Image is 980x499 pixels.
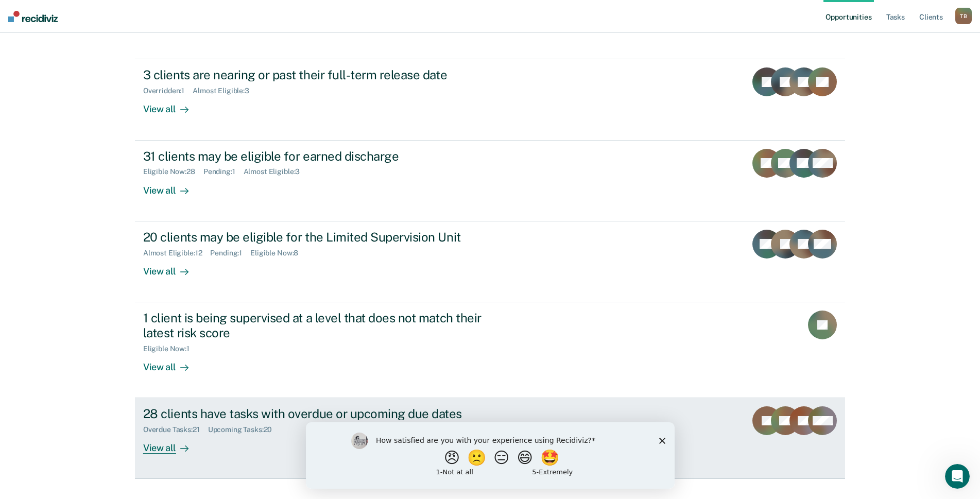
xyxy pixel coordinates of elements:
div: 31 clients may be eligible for earned discharge [143,149,505,164]
div: View all [143,95,201,115]
iframe: Intercom live chat [945,464,970,489]
div: View all [143,257,201,277]
img: Recidiviz [8,11,58,22]
div: View all [143,353,201,373]
div: T B [955,8,972,24]
div: Eligible Now : 28 [143,167,203,176]
a: 28 clients have tasks with overdue or upcoming due datesOverdue Tasks:21Upcoming Tasks:20View all [135,398,845,479]
div: Overridden : 1 [143,87,193,95]
div: View all [143,176,201,196]
div: 3 clients are nearing or past their full-term release date [143,67,505,82]
div: 1 client is being supervised at a level that does not match their latest risk score [143,311,505,340]
div: Pending : 1 [210,249,250,257]
div: View all [143,434,201,454]
div: Overdue Tasks : 21 [143,425,208,434]
div: Almost Eligible : 3 [244,167,308,176]
div: Almost Eligible : 12 [143,249,211,257]
iframe: Survey by Kim from Recidiviz [306,422,675,489]
a: 1 client is being supervised at a level that does not match their latest risk scoreEligible Now:1... [135,302,845,398]
div: 28 clients have tasks with overdue or upcoming due dates [143,406,505,421]
a: 20 clients may be eligible for the Limited Supervision UnitAlmost Eligible:12Pending:1Eligible No... [135,221,845,302]
div: Almost Eligible : 3 [193,87,257,95]
div: Eligible Now : 1 [143,345,198,353]
div: Pending : 1 [203,167,244,176]
div: Eligible Now : 8 [250,249,306,257]
a: 3 clients are nearing or past their full-term release dateOverridden:1Almost Eligible:3View all [135,59,845,140]
button: TB [955,8,972,24]
div: 20 clients may be eligible for the Limited Supervision Unit [143,230,505,245]
a: 31 clients may be eligible for earned dischargeEligible Now:28Pending:1Almost Eligible:3View all [135,141,845,221]
div: Upcoming Tasks : 20 [208,425,281,434]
